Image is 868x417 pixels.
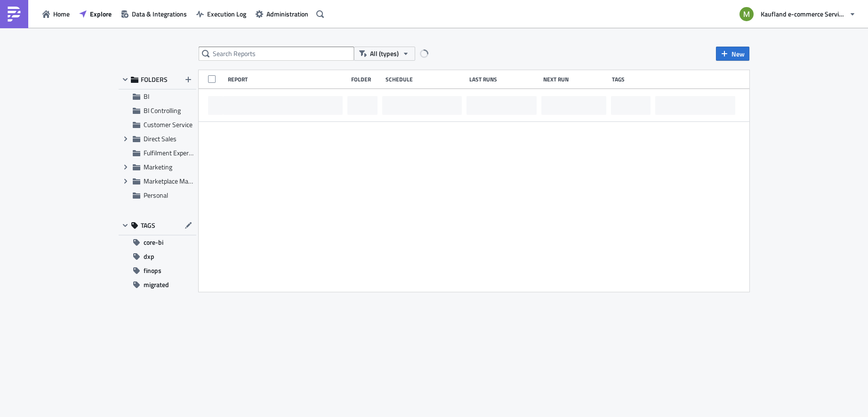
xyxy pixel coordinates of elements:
button: dxp [119,249,196,264]
span: Marketplace Management [144,176,217,186]
button: New [716,47,749,61]
span: All (types) [370,48,399,59]
span: Administration [266,9,308,19]
div: Last Runs [469,76,538,83]
div: Folder [351,76,381,83]
button: migrated [119,278,196,292]
div: Tags [612,76,651,83]
span: core-bi [144,235,163,249]
span: TAGS [141,221,155,230]
span: Explore [90,9,112,19]
span: Kaufland e-commerce Services GmbH & Co. KG [761,9,845,19]
button: Administration [251,7,313,21]
span: Direct Sales [144,134,177,144]
button: Data & Integrations [116,7,192,21]
span: Customer Service [144,120,193,129]
span: BI [144,91,149,101]
div: Schedule [386,76,465,83]
img: PushMetrics [7,7,22,22]
span: Fulfilment Experience [144,148,203,158]
span: New [731,49,745,59]
span: Home [53,9,70,19]
span: Personal [144,190,168,200]
button: Execution Log [192,7,251,21]
input: Search Reports [199,47,354,61]
span: FOLDERS [141,75,168,84]
button: core-bi [119,235,196,249]
span: migrated [144,278,169,292]
button: Kaufland e-commerce Services GmbH & Co. KG [734,4,861,24]
span: finops [144,264,161,278]
div: Report [228,76,346,83]
span: Data & Integrations [132,9,187,19]
button: finops [119,264,196,278]
button: All (types) [354,47,415,61]
span: BI Controlling [144,105,181,115]
span: Execution Log [207,9,246,19]
span: Marketing [144,162,172,172]
img: Avatar [739,6,755,22]
button: Explore [74,7,116,21]
div: Next Run [543,76,608,83]
button: Home [38,7,74,21]
span: dxp [144,249,154,264]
